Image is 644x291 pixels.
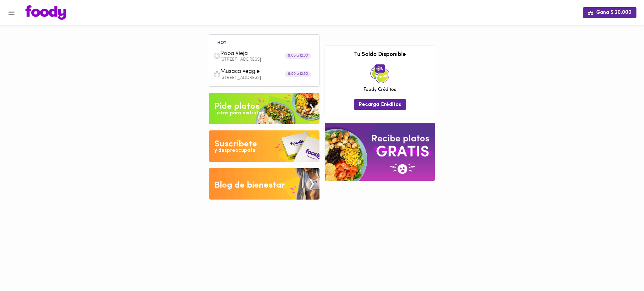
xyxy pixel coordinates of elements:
div: y despreocupate [214,147,256,154]
div: Listos para disfrutar [214,110,264,117]
li: hoy [212,39,231,45]
img: credits-package.png [370,64,389,83]
p: [STREET_ADDRESS] [220,58,315,62]
p: [STREET_ADDRESS] [220,76,315,80]
span: Recarga Créditos [359,102,401,108]
img: logo.png [25,5,66,20]
div: Suscribete [214,138,257,151]
img: Pide un Platos [209,93,319,124]
button: Menu [4,5,19,20]
div: Pide platos [214,100,259,113]
div: 9:00 a 12:30 [285,53,311,59]
img: Blog de bienestar [209,168,319,200]
div: 9:00 a 12:30 [285,71,311,77]
span: Foody Créditos [364,86,396,93]
iframe: Messagebird Livechat Widget [608,255,638,285]
img: Disfruta bajar de peso [209,130,319,162]
button: Gana $ 20.000 [583,7,636,18]
div: Blog de bienestar [214,179,285,192]
img: dish.png [214,52,220,59]
span: Gana $ 20.000 [588,10,631,16]
span: Musaca Veggie [220,68,293,75]
img: referral-banner.png [325,123,435,180]
span: Ropa Vieja [220,50,293,58]
h3: Tu Saldo Disponible [330,52,430,58]
img: dish.png [214,71,220,78]
button: Recarga Créditos [354,99,406,110]
span: 0 [375,64,385,73]
img: foody-creditos.png [376,66,381,71]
